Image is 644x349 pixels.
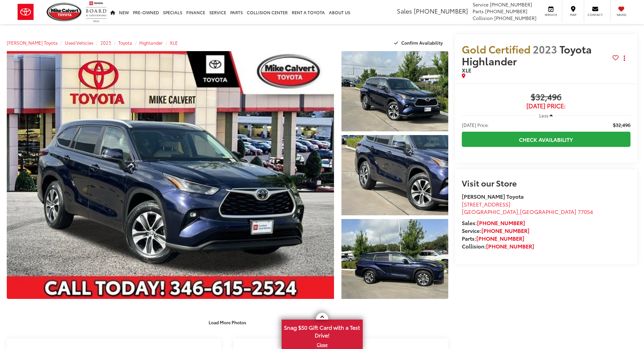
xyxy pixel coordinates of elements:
strong: Sales: [462,219,525,226]
span: Less [539,112,548,118]
span: Saved [614,13,629,17]
a: Expand Photo 3 [341,219,448,299]
a: Highlander [139,40,163,46]
button: Less [536,109,556,122]
span: Collision [473,15,493,21]
a: [PHONE_NUMBER] [477,219,525,226]
button: Load More Photos [204,316,251,328]
span: Map [566,13,580,17]
a: Expand Photo 0 [7,51,334,299]
span: [PHONE_NUMBER] [414,6,468,15]
span: , [462,208,593,215]
span: Snag $50 Gift Card with a Test Drive! [282,320,362,341]
a: 2023 [100,40,111,46]
a: Used Vehicles [65,40,93,46]
a: Expand Photo 1 [341,51,448,131]
span: $32,496 [462,92,630,103]
img: Mike Calvert Toyota [47,3,82,21]
span: [PHONE_NUMBER] [485,8,527,15]
span: 2023 [533,42,557,56]
a: Toyota [118,40,132,46]
a: [PHONE_NUMBER] [481,226,529,234]
span: [PHONE_NUMBER] [490,1,532,8]
strong: Parts: [462,234,524,242]
img: 2023 Toyota Highlander XLE [3,50,337,300]
span: Parts [473,8,484,15]
a: Expand Photo 2 [341,135,448,215]
a: [STREET_ADDRESS] [GEOGRAPHIC_DATA],[GEOGRAPHIC_DATA] 77054 [462,200,593,216]
strong: Collision: [462,242,534,250]
a: [PERSON_NAME] Toyota [7,40,58,46]
span: Toyota Highlander [462,42,592,68]
span: 77054 [578,208,593,215]
span: [DATE] Price: [462,122,489,128]
span: Contact [588,13,603,17]
strong: [PERSON_NAME] Toyota [462,192,524,200]
img: 2023 Toyota Highlander XLE [340,218,449,300]
a: [PHONE_NUMBER] [476,234,524,242]
span: [STREET_ADDRESS] [462,200,510,208]
button: Actions [619,52,630,64]
span: dropdown dots [624,56,625,61]
span: Gold Certified [462,42,530,56]
a: XLE [170,40,178,46]
span: [PHONE_NUMBER] [494,15,536,21]
span: $32,496 [613,122,630,128]
img: 2023 Toyota Highlander XLE [340,50,449,132]
span: XLE [462,66,471,74]
span: [GEOGRAPHIC_DATA] [520,208,576,215]
span: Confirm Availability [401,40,443,46]
span: Sales [397,6,412,15]
strong: Service: [462,226,529,234]
span: [DATE] Price: [462,103,630,109]
span: [GEOGRAPHIC_DATA] [462,208,518,215]
a: [PHONE_NUMBER] [486,242,534,250]
button: Confirm Availability [390,37,448,49]
h2: Visit our Store [462,178,630,187]
a: Check Availability [462,132,630,147]
img: 2023 Toyota Highlander XLE [340,134,449,216]
span: Service [473,1,488,8]
span: Service [543,13,558,17]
